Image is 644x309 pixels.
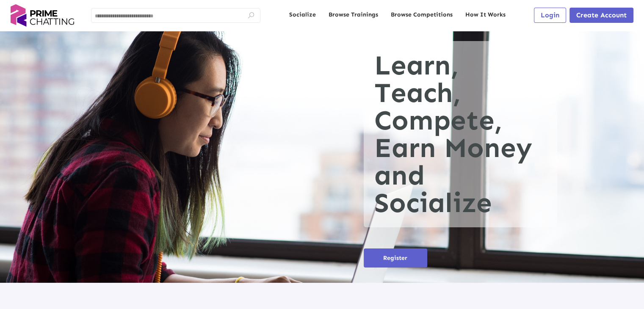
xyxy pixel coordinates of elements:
a: Socialize [289,11,316,19]
button: Register [364,248,427,268]
button: Create Account [569,8,633,23]
span: Login [541,11,559,19]
a: Browse Trainings [329,11,378,19]
img: logo [11,4,74,27]
a: How It Works [465,11,506,19]
span: Register [383,254,407,262]
button: Login [534,8,566,23]
span: Create Account [576,11,627,19]
h1: Learn, Teach, Compete, Earn Money and Socialize [364,41,557,227]
a: Browse Competitions [391,11,453,19]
